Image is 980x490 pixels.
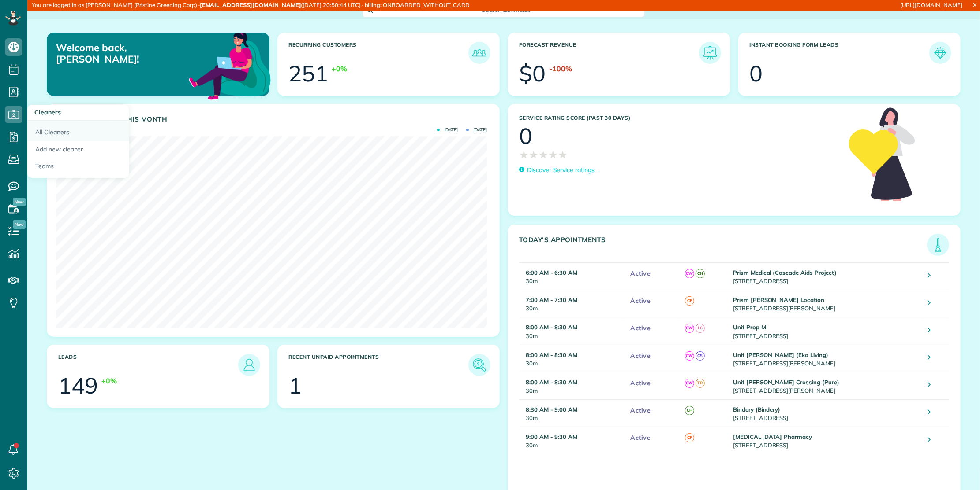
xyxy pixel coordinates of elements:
span: Active [626,295,655,306]
td: [STREET_ADDRESS] [731,427,921,454]
strong: [MEDICAL_DATA] Pharmacy [733,433,812,440]
a: [URL][DOMAIN_NAME] [901,1,962,8]
h3: Recent unpaid appointments [289,354,469,376]
img: icon_todays_appointments-901f7ab196bb0bea1936b74009e4eb5ffbc2d2711fa7634e0d609ed5ef32b18b.png [929,236,947,254]
strong: 7:00 AM - 7:30 AM [526,296,577,303]
td: [STREET_ADDRESS] [731,317,921,345]
span: TR [696,379,705,388]
div: +0% [101,376,117,386]
span: Cleaners [34,108,61,116]
td: 30m [519,345,621,372]
div: 149 [58,375,98,397]
span: CH [696,269,705,278]
img: icon_recurring_customers-cf858462ba22bcd05b5a5880d41d6543d210077de5bb9ebc9590e49fd87d84ed.png [471,44,488,62]
img: icon_forecast_revenue-8c13a41c7ed35a8dcfafea3cbb826a0462acb37728057bba2d056411b612bbbe.png [701,44,719,62]
span: CF [685,296,694,306]
span: ★ [539,147,548,162]
span: [DATE] [437,128,458,132]
div: 1 [289,375,302,397]
td: 30m [519,317,621,345]
h3: Forecast Revenue [519,42,699,64]
td: [STREET_ADDRESS][PERSON_NAME] [731,345,921,372]
h3: Instant Booking Form Leads [750,42,930,64]
span: New [13,198,26,206]
a: All Cleaners [27,121,129,141]
img: dashboard_welcome-42a62b7d889689a78055ac9021e634bf52bae3f8056760290aed330b23ab8690.png [187,22,273,108]
td: [STREET_ADDRESS][PERSON_NAME] [731,290,921,317]
td: 30m [519,399,621,427]
img: icon_form_leads-04211a6a04a5b2264e4ee56bc0799ec3eb69b7e499cbb523a139df1d13a81ae0.png [931,44,949,62]
span: ★ [519,147,529,162]
h3: Actual Revenue this month [58,115,490,123]
span: ★ [558,147,568,162]
span: New [13,220,26,229]
p: Welcome back, [PERSON_NAME]! [56,42,199,65]
span: CF [685,433,694,442]
span: Active [626,323,655,334]
span: LC [696,324,705,333]
span: CW [685,351,694,361]
td: [STREET_ADDRESS] [731,399,921,427]
td: [STREET_ADDRESS] [731,263,921,290]
strong: Prism Medical (Cascade Aids Project) [733,269,837,276]
strong: Prism [PERSON_NAME] Location [733,296,824,303]
img: icon_leads-1bed01f49abd5b7fead27621c3d59655bb73ed531f8eeb49469d10e621d6b896.png [240,356,258,374]
strong: Unit [PERSON_NAME] Crossing (Pure) [733,379,839,386]
div: 0 [519,125,532,147]
span: CW [685,324,694,333]
div: $0 [519,63,546,85]
strong: Bindery (Bindery) [733,406,780,413]
td: [STREET_ADDRESS][PERSON_NAME] [731,372,921,399]
a: Add new cleaner [27,141,129,158]
span: CH [685,406,694,415]
td: 30m [519,263,621,290]
span: CW [685,269,694,278]
a: Discover Service ratings [519,166,595,175]
td: 30m [519,427,621,454]
span: Active [626,378,655,389]
div: 0 [750,63,763,85]
span: Active [626,405,655,416]
strong: 8:00 AM - 8:30 AM [526,379,577,386]
strong: 9:00 AM - 9:30 AM [526,433,577,440]
span: ★ [548,147,558,162]
td: 30m [519,290,621,317]
span: Active [626,432,655,443]
p: Discover Service ratings [527,166,595,175]
h3: Today's Appointments [519,236,927,256]
td: 30m [519,372,621,399]
strong: 6:00 AM - 6:30 AM [526,269,577,276]
strong: 8:30 AM - 9:00 AM [526,406,577,413]
span: CS [696,351,705,361]
div: +0% [332,64,347,74]
strong: Unit [PERSON_NAME] (Eko Living) [733,351,828,358]
h3: Service Rating score (past 30 days) [519,115,840,121]
span: [DATE] [466,128,487,132]
div: 251 [289,63,329,85]
div: -100% [549,64,572,74]
h3: Recurring Customers [289,42,469,64]
strong: [EMAIL_ADDRESS][DOMAIN_NAME] [200,1,301,8]
strong: Unit Prop M [733,324,766,331]
strong: 8:00 AM - 8:30 AM [526,324,577,331]
a: Teams [27,158,129,178]
span: Active [626,268,655,279]
h3: Leads [58,354,238,376]
img: icon_unpaid_appointments-47b8ce3997adf2238b356f14209ab4cced10bd1f174958f3ca8f1d0dd7fffeee.png [471,356,488,374]
span: ★ [529,147,539,162]
strong: 8:00 AM - 8:30 AM [526,351,577,358]
span: Active [626,350,655,361]
span: CW [685,379,694,388]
